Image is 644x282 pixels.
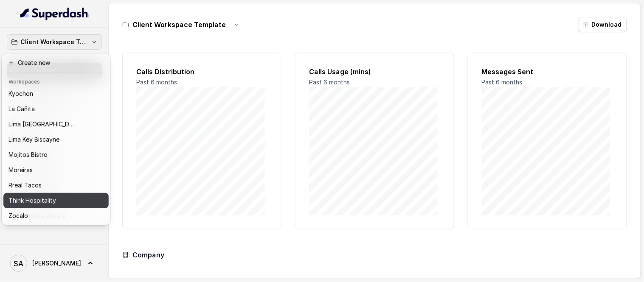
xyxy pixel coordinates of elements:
p: Kyochon [8,89,33,99]
p: Think Hospitality [8,195,56,206]
header: Workspaces [3,74,109,88]
p: Rreal Tacos [8,180,42,190]
div: Client Workspace Template [2,53,110,225]
p: Moreiras [8,165,33,175]
p: Lima [GEOGRAPHIC_DATA] [8,119,76,129]
p: Lima Key Biscayne [8,134,59,145]
p: Mojitos Bistro [8,150,48,160]
button: Create new [3,55,109,70]
p: Client Workspace Template [20,37,88,47]
button: Client Workspace Template [7,34,102,50]
p: La Cañita [8,104,35,114]
p: Zocalo [8,211,28,221]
